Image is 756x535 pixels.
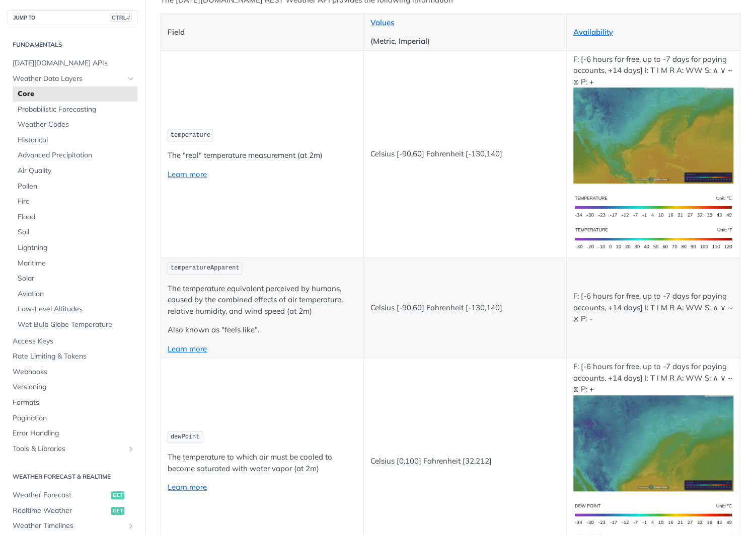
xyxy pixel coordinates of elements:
[127,75,135,83] button: Hide subpages for Weather Data Layers
[18,258,135,269] span: Maritime
[8,380,137,395] a: Versioning
[171,264,240,272] span: temperatureApparent
[13,225,137,240] a: Soil
[13,336,135,346] span: Access Keys
[13,444,124,454] span: Tools & Libraries
[13,256,137,271] a: Maritime
[13,240,137,255] a: Lightning
[370,18,394,27] a: Values
[168,283,357,317] p: The temperature equivalent perceived by humans, caused by the combined effects of air temperature...
[13,382,135,392] span: Versioning
[13,490,109,500] span: Weather Forecast
[13,521,124,531] span: Weather Timelines
[18,135,135,145] span: Historical
[8,472,137,481] h2: Weather Forecast & realtime
[18,197,135,207] span: Fire
[168,344,207,353] a: Learn more
[370,36,560,47] p: (Metric, Imperial)
[18,274,135,284] span: Solar
[8,441,137,457] a: Tools & LibrariesShow subpages for Tools & Libraries
[168,452,357,474] p: The temperature to which air must be cooled to become saturated with water vapor (at 2m)
[8,488,137,503] a: Weather Forecastget
[8,426,137,441] a: Error Handling
[13,506,109,516] span: Realtime Weather
[18,304,135,314] span: Low-Level Altitudes
[8,10,137,25] button: JUMP TOCTRL-/
[18,227,135,237] span: Soil
[8,40,137,49] h2: Fundamentals
[18,89,135,99] span: Core
[13,194,137,209] a: Fire
[13,133,137,148] a: Historical
[13,117,137,132] a: Weather Codes
[573,130,733,140] span: Expand image
[13,271,137,286] a: Solar
[573,54,733,184] p: F: [-6 hours for free, up to -7 days for paying accounts, +14 days] I: T I M R A: WW S: ∧ ∨ ~ ⧖ P: +
[8,365,137,380] a: Webhooks
[171,433,200,440] span: dewPoint
[573,437,733,447] span: Expand image
[111,507,124,515] span: get
[573,291,733,325] p: F: [-6 hours for free, up to -7 days for paying accounts, +14 days] I: T I M R A: WW S: ∧ ∨ ~ ⧖ P: -
[18,105,135,115] span: Probabilistic Forecasting
[13,210,137,225] a: Flood
[13,351,135,362] span: Rate Limiting & Tokens
[168,150,357,161] p: The "real" temperature measurement (at 2m)
[13,398,135,408] span: Formats
[13,58,135,68] span: [DATE][DOMAIN_NAME] APIs
[573,27,613,37] a: Availability
[168,27,357,38] p: Field
[573,202,733,211] span: Expand image
[8,71,137,86] a: Weather Data LayersHide subpages for Weather Data Layers
[13,74,124,84] span: Weather Data Layers
[573,361,733,491] p: F: [-6 hours for free, up to -7 days for paying accounts, +14 days] I: T I M R A: WW S: ∧ ∨ ~ ⧖ P: +
[18,243,135,253] span: Lightning
[13,102,137,117] a: Probabilistic Forecasting
[370,456,560,467] p: Celsius [0,100] Fahrenheit [32,212]
[13,413,135,423] span: Pagination
[370,148,560,160] p: Celsius [-90,60] Fahrenheit [-130,140]
[168,482,207,492] a: Learn more
[18,182,135,192] span: Pollen
[8,56,137,71] a: [DATE][DOMAIN_NAME] APIs
[111,491,124,499] span: get
[110,14,132,22] span: CTRL-/
[13,163,137,179] a: Air Quality
[8,334,137,349] a: Access Keys
[8,503,137,518] a: Realtime Weatherget
[168,169,207,179] a: Learn more
[8,518,137,533] a: Weather TimelinesShow subpages for Weather Timelines
[18,150,135,160] span: Advanced Precipitation
[573,233,733,242] span: Expand image
[13,287,137,302] a: Aviation
[8,349,137,364] a: Rate Limiting & Tokens
[18,320,135,330] span: Wet Bulb Globe Temperature
[13,367,135,377] span: Webhooks
[171,132,210,139] span: temperature
[13,179,137,194] a: Pollen
[8,411,137,426] a: Pagination
[13,317,137,332] a: Wet Bulb Globe Temperature
[13,428,135,438] span: Error Handling
[13,86,137,102] a: Core
[18,166,135,176] span: Air Quality
[573,509,733,518] span: Expand image
[127,522,135,530] button: Show subpages for Weather Timelines
[168,324,357,336] p: Also known as "feels like".
[8,395,137,410] a: Formats
[13,302,137,317] a: Low-Level Altitudes
[127,445,135,453] button: Show subpages for Tools & Libraries
[18,289,135,299] span: Aviation
[18,120,135,130] span: Weather Codes
[13,148,137,163] a: Advanced Precipitation
[370,302,560,314] p: Celsius [-90,60] Fahrenheit [-130,140]
[18,212,135,222] span: Flood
